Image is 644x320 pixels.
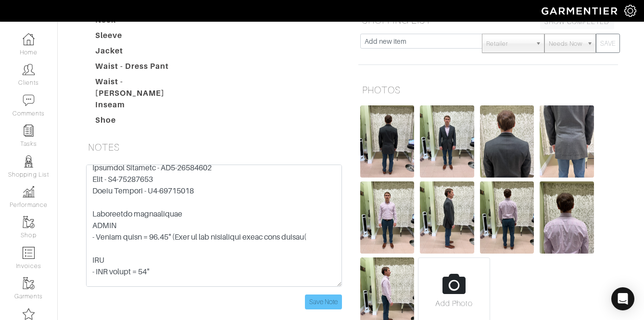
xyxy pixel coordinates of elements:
img: clients-icon-6bae9207a08558b7cb47a8932f037763ab4055f8c8b6bfacd5dc20c3e0201464.png [23,64,35,76]
dt: Neck [88,14,198,30]
img: companies-icon-14a0f246c7e91f24465de634b560f0151b0cc5c9ce11af5fac52e6d7d6371812.png [23,308,35,320]
span: Needs Now [549,34,582,53]
h5: PHOTOS [358,80,618,100]
img: gNvBQghGNfGyvrdkAoms7H2f [420,105,474,178]
dt: Shoe [88,115,198,130]
img: garmentier-logo-header-white-b43fb05a5012e4ada735d5af1a66efaba907eab6374d6393d1fbf88cb4ef424d.png [537,2,624,19]
img: 1vgFVPh3EEreoL84ZksH7DoT [540,181,594,254]
dt: Sleeve [88,30,198,45]
input: Save Note [305,294,342,309]
div: Open Intercom Messenger [611,287,634,310]
img: reminder-icon-8004d30b9f0a5d33ae49ab947aed9ed385cf756f9e5892f1edd6e32f2345188e.png [23,125,35,137]
a: SHOW COMPLETED [540,14,614,29]
dt: Jacket [88,45,198,61]
img: orders-icon-0abe47150d42831381b5fb84f609e132dff9fe21cb692f30cb5eec754e2cba89.png [23,247,35,259]
img: stylists-icon-eb353228a002819b7ec25b43dbf5f0378dd9e0616d9560372ff212230b889e62.png [23,155,35,167]
input: Add new item [360,34,483,49]
img: graph-8b7af3c665d003b59727f371ae50e7771705bf0c487971e6e97d053d13c5068d.png [23,186,35,198]
img: uiNeU39sLRvCSRiD4o76fhhu [420,181,474,254]
img: MAom5sT89SBsgJL2UY5jNLac [360,181,415,254]
img: garments-icon-b7da505a4dc4fd61783c78ac3ca0ef83fa9d6f193b1c9dc38574b1d14d53ca28.png [23,216,35,228]
img: EgSDJhRP1NkUd6GLrM3maDDb [540,105,594,178]
img: garments-icon-b7da505a4dc4fd61783c78ac3ca0ef83fa9d6f193b1c9dc38574b1d14d53ca28.png [23,277,35,289]
dt: Inseam [88,99,198,115]
img: dashboard-icon-dbcd8f5a0b271acd01030246c82b418ddd0df26cd7fceb0bd07c9910d44c42f6.png [23,33,35,45]
img: comment-icon-a0a6a9ef722e966f86d9cbdc48e553b5cf19dbc54f86b18d962a5391bc8f6eb6.png [23,94,35,106]
span: Retailer [486,34,531,53]
img: gear-icon-white-bd11855cb880d31180b6d7d6211b90ccbf57a29d726f0c71d8c61bd08dd39cc2.png [624,5,636,17]
h5: NOTES [84,138,344,157]
dt: Waist - [PERSON_NAME] [88,76,198,99]
dt: Waist - Dress Pant [88,61,198,76]
img: ZnHMjSLJrbCQwmtLQAWwMkEF [480,181,534,254]
img: zSQrYboHEY92zB36cicjKzHY [480,105,534,178]
button: SAVE [596,34,620,53]
textarea: LOR: Ipsumdol Sitametc - AD5-26584602 Elit - S4-75287653 Doeiu Tempori - U4-69715018 Laboreetdo m... [86,165,342,287]
img: gfBTkHhhJQADZvdQ3AoT2GgD [360,105,415,178]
